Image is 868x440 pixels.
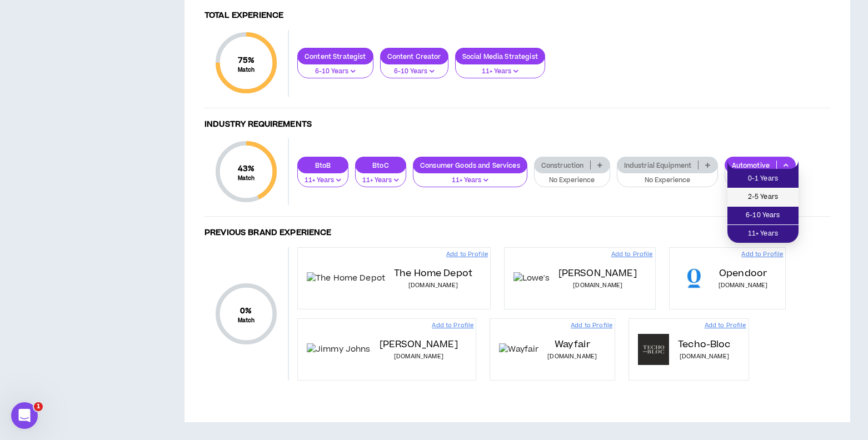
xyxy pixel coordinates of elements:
span: 75 % [238,54,255,66]
p: [DOMAIN_NAME] [394,352,443,361]
p: Wayfair [555,338,590,351]
button: No Experience [534,166,610,187]
p: [DOMAIN_NAME] [547,352,597,361]
button: 6-10 Years [380,57,448,78]
p: Techo-Bloc [678,338,730,351]
p: Social Media Strategist [456,52,545,61]
p: [PERSON_NAME] [558,267,637,280]
p: 11+ Years [305,176,341,186]
p: Automotive [725,161,776,169]
p: Add to Profile [571,321,612,330]
small: Match [238,317,255,324]
button: No Experience [617,166,718,187]
p: Add to Profile [705,321,746,330]
small: Match [238,66,255,74]
p: BtoB [298,161,348,169]
small: Match [238,174,255,182]
button: 6-10 Years [297,57,373,78]
p: No Experience [624,176,711,186]
img: Wayfair [499,343,538,356]
p: [DOMAIN_NAME] [408,281,458,290]
p: 6-10 Years [387,67,441,77]
p: Construction [535,161,591,169]
p: No Experience [541,176,603,186]
p: Add to Profile [446,250,488,259]
p: 11+ Years [462,67,538,77]
span: 1 [34,402,43,411]
img: Lowe's [513,272,550,284]
span: 0 % [238,305,255,317]
p: [PERSON_NAME] [380,338,458,351]
p: [DOMAIN_NAME] [680,352,729,361]
button: 11+ Years [355,166,406,187]
img: Opendoor [679,263,710,294]
p: 11+ Years [420,176,520,186]
h4: Industry Requirements [204,119,830,130]
img: The Home Depot [307,272,385,284]
p: Industrial Equipment [617,161,699,169]
p: Consumer Goods and Services [413,161,527,169]
p: BtoC [356,161,406,169]
span: 43 % [238,163,255,174]
h4: Previous Brand Experience [204,228,830,238]
p: Add to Profile [432,321,473,330]
img: Techo-Bloc [638,334,669,365]
p: 11+ Years [362,176,399,186]
span: 2-5 Years [734,191,792,203]
h4: Total Experience [204,11,830,21]
iframe: Intercom live chat [11,402,38,429]
p: [DOMAIN_NAME] [573,281,622,290]
span: 6-10 Years [734,209,792,222]
span: 0-1 Years [734,173,792,185]
p: Content Strategist [298,52,373,61]
p: [DOMAIN_NAME] [719,281,768,290]
p: 6-10 Years [305,67,366,77]
button: 11+ Years [297,166,348,187]
button: 11+ Years [455,57,545,78]
p: The Home Depot [394,267,472,280]
img: Jimmy Johns [307,343,371,356]
p: Add to Profile [741,250,783,259]
p: Add to Profile [611,250,653,259]
p: Opendoor [719,267,767,280]
p: Content Creator [381,52,448,61]
button: 11+ Years [413,166,527,187]
span: 11+ Years [734,228,792,240]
